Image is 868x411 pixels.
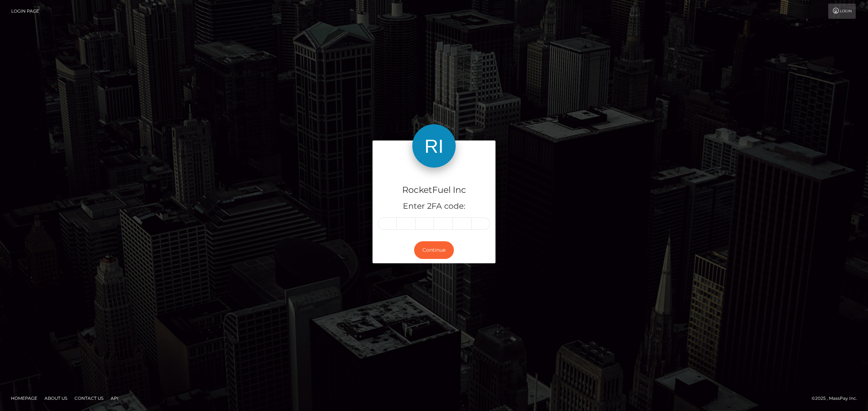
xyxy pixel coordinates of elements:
a: Login [828,4,856,19]
a: About Us [42,393,70,404]
h5: Enter 2FA code: [378,201,490,212]
a: API [108,393,122,404]
div: © 2025 , MassPay Inc. [812,394,863,402]
h4: RocketFuel Inc [378,184,490,196]
button: Continue [414,241,454,259]
a: Contact Us [72,393,106,404]
img: RocketFuel Inc [412,124,456,168]
a: Homepage [8,393,40,404]
a: Login Page [11,4,39,19]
